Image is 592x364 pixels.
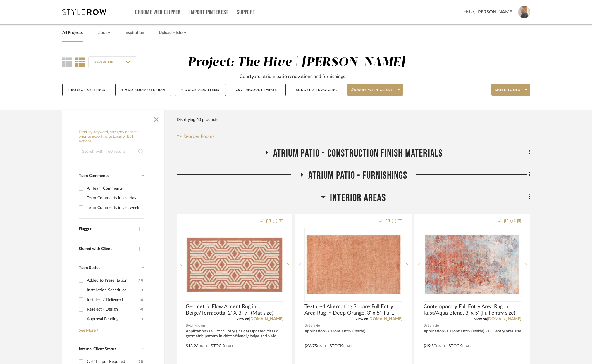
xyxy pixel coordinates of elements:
[87,305,140,314] div: Reselect - Design
[87,276,138,285] div: Added to Presentation
[79,130,147,144] h6: Filter by keyword, category or name prior to exporting to Excel or Bulk Actions
[140,295,143,304] div: (6)
[79,146,147,157] input: Search within 60 results
[330,192,386,204] span: Interior Areas
[237,10,255,15] a: Support
[189,10,228,15] a: Import Pinterest
[138,276,143,285] div: (11)
[62,29,83,37] a: All Projects
[87,314,140,324] div: Approval Pending
[304,304,402,316] span: Textured Alternating Square Full Entry Area Rug in Deep Orange, 3' x 5' (Full entry size)
[240,73,345,80] div: Courtyard atrium patio renovations and furnishings
[79,266,100,270] span: Team Status
[115,84,171,96] button: + Add Room/Section
[150,112,162,124] button: Close
[424,234,521,295] img: Contemporary Full Entry Area Rug in Rust/Aqua Blend, 3' x 5' (Full entry size)
[249,317,283,321] a: [DOMAIN_NAME]
[140,285,143,295] div: (7)
[308,169,407,182] span: Atrium Patio - Furnishings
[177,133,214,140] button: Reorder Rooms
[495,88,520,96] span: More tools
[424,304,521,316] span: Contemporary Full Entry Area Rug in Rust/Aqua Blend, 3' x 5' (Full entry size)
[273,147,443,160] span: Atrium Patio - Construction Finish Materials
[186,237,283,292] img: Geometric Flow Accent Rug in Beige/Terracotta, 2' X 3'-7" (Mat size)
[87,285,140,295] div: Installation Scheduled
[87,203,143,212] div: Team Comments in last week
[87,193,143,203] div: Team Comments in last day
[309,323,322,328] span: Safavieh
[187,56,405,69] div: Project: The Hive | [PERSON_NAME]
[487,317,521,321] a: [DOMAIN_NAME]
[491,84,530,96] button: More tools
[87,295,140,304] div: Installed / Delivered
[347,84,403,96] button: Share with client
[305,228,402,301] div: 0
[290,84,343,96] button: Budget & Invoicing
[518,6,530,18] img: avatar
[190,323,205,328] span: Unknown
[79,347,116,351] span: Internal Client Status
[140,305,143,314] div: (4)
[183,133,214,140] span: Reorder Rooms
[135,10,181,15] a: Chrome Web Clipper
[159,29,186,37] a: Upload History
[177,114,218,126] div: Displaying 60 products
[79,227,136,232] div: Flagged
[140,314,143,324] div: (2)
[368,317,402,321] a: [DOMAIN_NAME]
[236,317,249,321] span: View on
[77,324,144,333] a: See More +
[79,174,109,178] span: Team Comments
[125,29,144,37] a: Inspiration
[79,247,136,252] div: Shared with Client
[355,317,368,321] span: View on
[305,234,402,295] img: Textured Alternating Square Full Entry Area Rug in Deep Orange, 3' x 5' (Full entry size)
[230,84,286,96] button: CSV Product Import
[97,29,110,37] a: Library
[186,323,190,328] span: By
[87,184,143,193] div: All Team Comments
[304,323,309,328] span: By
[175,84,226,96] button: + Quick Add Items
[186,304,283,316] span: Geometric Flow Accent Rug in Beige/Terracotta, 2' X 3'-7" (Mat size)
[428,323,441,328] span: Safavieh
[463,8,514,15] span: Hello, [PERSON_NAME]
[351,88,393,96] span: Share with client
[62,84,111,96] button: Project Settings
[474,317,487,321] span: View on
[424,323,428,328] span: By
